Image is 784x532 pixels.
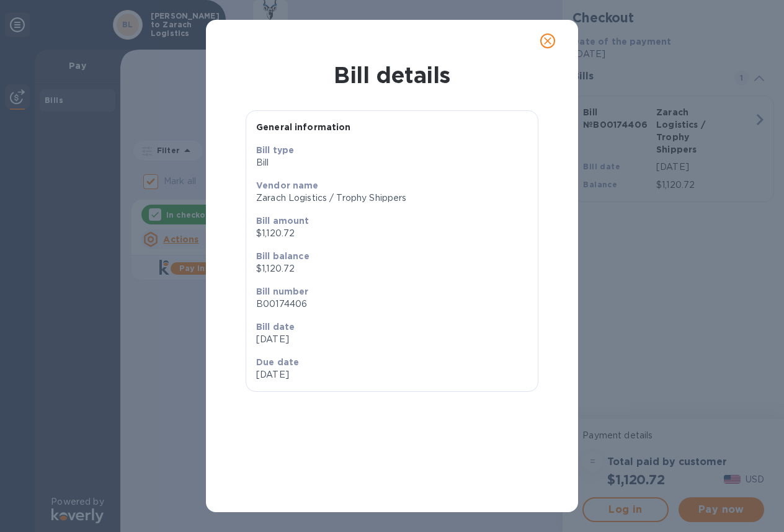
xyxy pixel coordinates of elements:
[256,357,299,367] b: Due date
[256,145,294,155] b: Bill type
[256,180,319,190] b: Vendor name
[256,156,528,169] p: Bill
[216,62,568,88] h1: Bill details
[256,298,528,311] p: B00174406
[256,262,528,275] p: $1,120.72
[256,122,351,132] b: General information
[256,322,295,332] b: Bill date
[256,333,528,346] p: [DATE]
[256,227,528,240] p: $1,120.72
[533,26,563,56] button: close
[256,368,387,381] p: [DATE]
[256,216,310,226] b: Bill amount
[256,192,528,205] p: Zarach Logistics / Trophy Shippers
[256,286,309,296] b: Bill number
[256,251,310,261] b: Bill balance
